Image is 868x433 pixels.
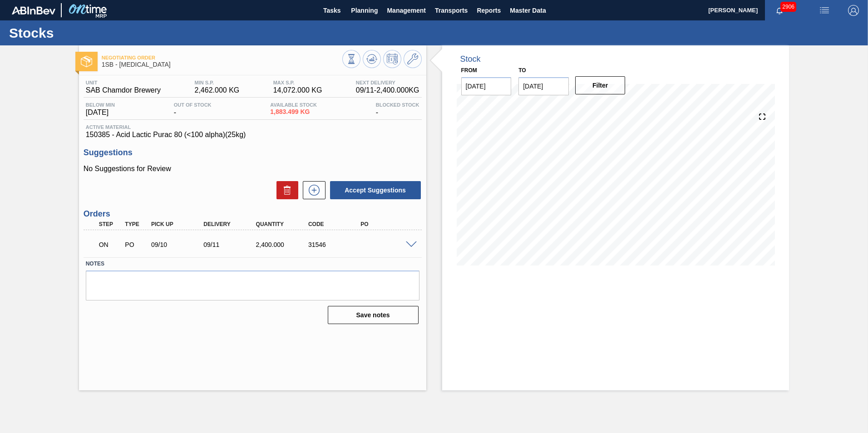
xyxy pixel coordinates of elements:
div: 31546 [306,241,365,248]
span: 14,072.000 KG [273,86,322,94]
img: TNhmsLtSVTkK8tSr43FrP2fwEKptu5GPRR3wAAAABJRU5ErkJggg== [12,6,55,15]
span: 1SB - Lactic Acid [102,61,342,68]
div: - [172,102,214,117]
span: 1,883.499 KG [270,108,317,115]
span: Active Material [86,124,419,130]
input: mm/dd/yyyy [518,77,569,95]
img: userActions [819,5,830,16]
div: Type [123,221,150,227]
span: SAB Chamdor Brewery [86,86,161,94]
span: MIN S.P. [195,80,240,85]
div: - [374,102,422,117]
button: Notifications [765,4,794,17]
button: Save notes [328,306,419,324]
div: 2,400.000 [254,241,312,248]
span: MAX S.P. [273,80,322,85]
span: Master Data [510,5,546,16]
input: mm/dd/yyyy [461,77,512,95]
div: Pick up [149,221,207,227]
div: Stock [460,54,481,64]
div: Delete Suggestions [272,181,298,199]
span: Tasks [322,5,342,16]
span: Next Delivery [356,80,419,85]
span: Transports [435,5,468,16]
p: No Suggestions for Review [84,165,422,173]
label: From [461,67,477,74]
h3: Orders [84,209,422,219]
div: Code [306,221,365,227]
span: Reports [477,5,501,16]
button: Schedule Inventory [383,50,401,68]
div: 09/10/2025 [149,241,207,248]
div: Accept Suggestions [325,180,422,200]
span: 2,462.000 KG [195,86,240,94]
span: 09/11 - 2,400.000 KG [356,86,419,94]
h1: Stocks [9,28,170,38]
span: Unit [86,80,161,85]
div: Step [97,221,124,227]
span: Management [387,5,426,16]
span: Planning [351,5,378,16]
span: 150385 - Acid Lactic Purac 80 (<100 alpha)(25kg) [86,131,419,139]
label: to [518,67,526,74]
span: Available Stock [270,102,317,108]
span: Blocked Stock [376,102,419,108]
span: [DATE] [86,108,115,117]
span: Below Min [86,102,115,108]
div: New suggestion [298,181,325,199]
div: PO [358,221,417,227]
div: Quantity [254,221,312,227]
div: Purchase order [123,241,150,248]
button: Accept Suggestions [330,181,421,199]
div: Negotiating Order [97,235,124,255]
p: ON [99,241,122,248]
img: Logout [848,5,859,16]
span: Out Of Stock [174,102,212,108]
div: Delivery [201,221,260,227]
span: Negotiating Order [102,55,342,60]
button: Filter [575,76,626,94]
img: Ícone [81,56,92,67]
span: 2906 [780,2,796,12]
h3: Suggestions [84,148,422,157]
div: 09/11/2025 [201,241,260,248]
button: Stocks Overview [342,50,360,68]
button: Update Chart [363,50,381,68]
label: Notes [86,257,419,271]
button: Go to Master Data / General [404,50,422,68]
